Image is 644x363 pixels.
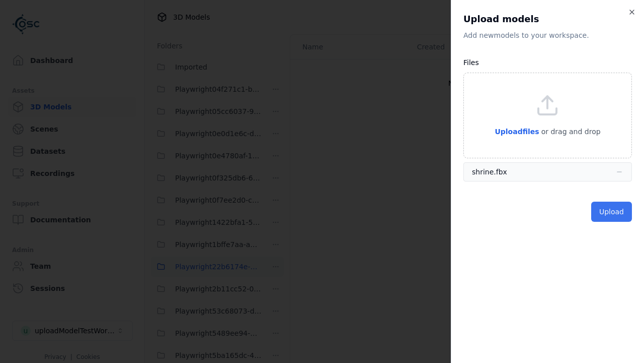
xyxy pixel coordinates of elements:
[463,12,632,26] h2: Upload models
[463,58,479,67] label: Files
[472,167,507,177] div: shrine.fbx
[539,126,601,138] p: or drag and drop
[463,30,632,40] p: Add new model s to your workspace.
[591,202,632,222] button: Upload
[495,128,539,136] span: Upload files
